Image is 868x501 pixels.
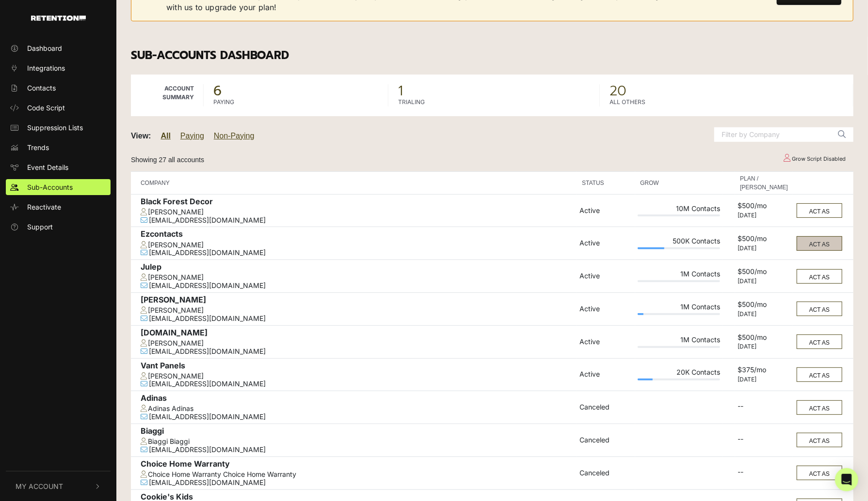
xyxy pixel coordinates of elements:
[738,235,790,245] div: $500/mo
[27,182,73,192] span: Sub-Accounts
[577,456,635,489] td: Canceled
[27,103,65,113] span: Code Script
[6,40,111,56] a: Dashboard
[141,459,575,471] div: Choice Home Warranty
[141,380,575,388] div: [EMAIL_ADDRESS][DOMAIN_NAME]
[141,282,575,290] div: [EMAIL_ADDRESS][DOMAIN_NAME]
[398,84,590,98] span: 1
[141,446,575,454] div: [EMAIL_ADDRESS][DOMAIN_NAME]
[610,84,844,98] span: 20
[797,334,842,349] button: ACT AS
[638,368,720,379] div: 20K Contacts
[213,98,234,106] label: PAYING
[180,132,204,140] a: Paying
[6,139,111,155] a: Trends
[6,100,111,116] a: Code Script
[738,435,790,445] div: --
[27,142,49,152] span: Trends
[638,336,720,346] div: 1M Contacts
[141,372,575,380] div: [PERSON_NAME]
[577,358,635,391] td: Active
[797,236,842,251] button: ACT AS
[214,132,255,140] a: Non-Paying
[141,315,575,323] div: [EMAIL_ADDRESS][DOMAIN_NAME]
[131,75,204,116] td: Account Summary
[835,468,858,491] div: Open Intercom Messenger
[577,227,635,260] td: Active
[141,306,575,315] div: [PERSON_NAME]
[27,43,62,53] span: Dashboard
[738,202,790,212] div: $500/mo
[141,438,575,446] div: Biaggi Biaggi
[141,197,575,208] div: Black Forest Decor
[714,127,831,142] input: Filter by Company
[738,245,790,252] div: [DATE]
[638,237,720,247] div: 500K Contacts
[141,471,575,479] div: Choice Home Warranty Choice Home Warranty
[141,295,575,306] div: [PERSON_NAME]
[610,98,645,106] label: ALL OTHERS
[738,268,790,278] div: $500/mo
[141,208,575,216] div: [PERSON_NAME]
[738,212,790,219] div: [DATE]
[161,132,171,140] a: All
[738,311,790,318] div: [DATE]
[6,199,111,215] a: Reactivate
[141,328,575,339] div: [DOMAIN_NAME]
[797,367,842,382] button: ACT AS
[638,205,720,215] div: 10M Contacts
[738,278,790,285] div: [DATE]
[141,361,575,372] div: Vant Panels
[735,171,793,194] th: PLAN / [PERSON_NAME]
[141,216,575,225] div: [EMAIL_ADDRESS][DOMAIN_NAME]
[141,426,575,438] div: Biaggi
[6,80,111,96] a: Contacts
[577,292,635,325] td: Active
[638,313,720,315] div: Plan Usage: 7%
[774,151,853,167] td: Grow Script Disabled
[16,481,63,491] span: My Account
[141,339,575,348] div: [PERSON_NAME]
[738,468,790,478] div: --
[6,60,111,76] a: Integrations
[141,229,575,241] div: Ezcontacts
[797,433,842,447] button: ACT AS
[141,479,575,487] div: [EMAIL_ADDRESS][DOMAIN_NAME]
[577,260,635,293] td: Active
[27,202,61,212] span: Reactivate
[797,203,842,218] button: ACT AS
[213,80,222,101] strong: 6
[577,194,635,227] td: Active
[577,325,635,358] td: Active
[738,301,790,311] div: $500/mo
[141,249,575,257] div: [EMAIL_ADDRESS][DOMAIN_NAME]
[27,162,68,172] span: Event Details
[27,63,65,73] span: Integrations
[131,171,577,194] th: COMPANY
[6,179,111,195] a: Sub-Accounts
[27,222,53,232] span: Support
[27,122,83,133] span: Suppression Lists
[738,343,790,350] div: [DATE]
[797,400,842,415] button: ACT AS
[635,171,723,194] th: GROW
[577,391,635,424] td: Canceled
[638,303,720,313] div: 1M Contacts
[27,83,56,93] span: Contacts
[738,366,790,376] div: $375/mo
[141,394,575,405] div: Adinas
[141,405,575,413] div: Adinas Adinas
[131,49,853,62] h3: Sub-accounts Dashboard
[398,98,425,106] label: TRIALING
[577,171,635,194] th: STATUS
[141,262,575,273] div: Julep
[638,379,720,380] div: Plan Usage: 18%
[638,270,720,280] div: 1M Contacts
[797,466,842,480] button: ACT AS
[141,348,575,356] div: [EMAIL_ADDRESS][DOMAIN_NAME]
[797,302,842,316] button: ACT AS
[141,273,575,282] div: [PERSON_NAME]
[31,15,86,21] img: Retention.com
[577,424,635,457] td: Canceled
[141,413,575,421] div: [EMAIL_ADDRESS][DOMAIN_NAME]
